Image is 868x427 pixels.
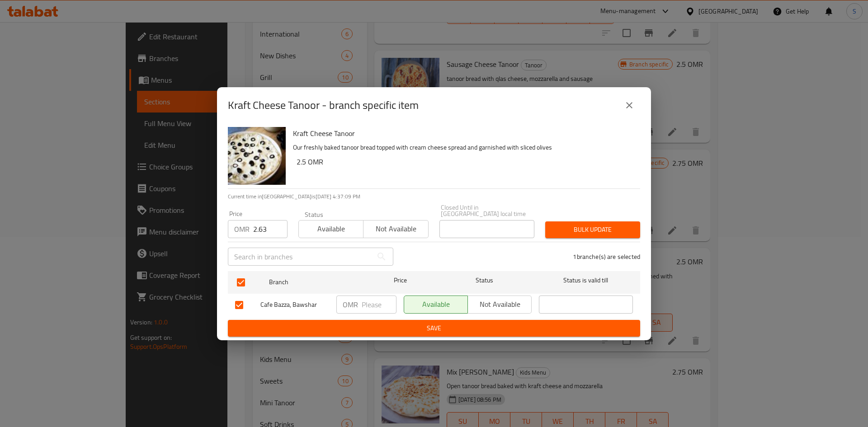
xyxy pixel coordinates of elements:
span: Branch [269,277,363,288]
span: Price [370,275,430,286]
span: Status is valid till [539,275,633,286]
span: Status [438,275,532,286]
p: Our freshly baked tanoor bread topped with cream cheese spread and garnished with sliced olives [293,142,633,153]
input: Please enter price [253,220,288,238]
span: Available [408,298,464,311]
span: Available [302,222,360,235]
h2: Kraft Cheese Tanoor - branch specific item [228,98,419,113]
h6: Kraft Cheese Tanoor [293,127,633,140]
img: Kraft Cheese Tanoor [228,127,286,185]
button: close [618,94,640,116]
button: Not available [467,296,532,314]
p: 1 branche(s) are selected [573,252,640,261]
span: Save [235,323,633,334]
p: OMR [343,299,358,310]
button: Not available [363,220,428,238]
span: Not available [367,222,425,235]
span: Cafe Bazza, Bawshar [260,299,329,310]
button: Available [298,220,363,238]
p: OMR [234,224,250,235]
input: Please enter price [362,296,396,314]
button: Save [228,320,640,337]
p: Current time in [GEOGRAPHIC_DATA] is [DATE] 4:37:09 PM [228,192,640,201]
span: Not available [472,298,528,311]
span: Bulk update [552,224,633,235]
button: Available [404,296,468,314]
input: Search in branches [228,248,373,266]
h6: 2.5 OMR [297,155,633,168]
button: Bulk update [545,221,640,238]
